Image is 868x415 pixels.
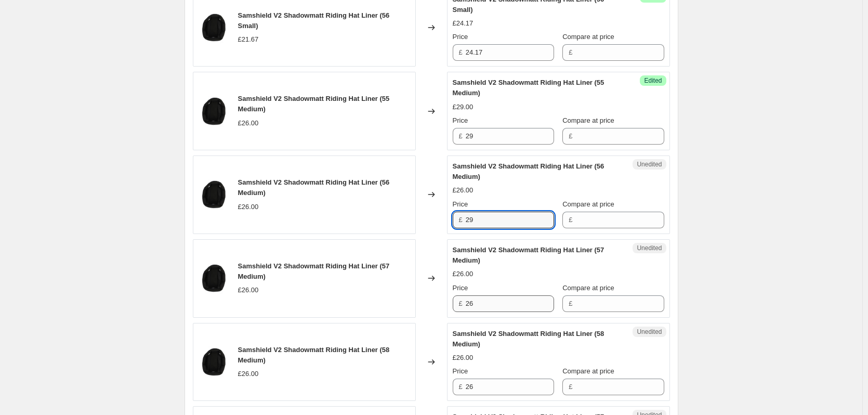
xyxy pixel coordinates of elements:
span: Unedited [637,244,662,252]
span: £ [459,132,463,140]
span: Samshield V2 Shadowmatt Riding Hat Liner (56 Medium) [238,178,390,197]
div: £26.00 [238,118,259,128]
span: Samshield V2 Shadowmatt Riding Hat Liner (55 Medium) [238,95,390,113]
span: Samshield V2 Shadowmatt Riding Hat Liner (56 Medium) [453,162,604,180]
span: Unedited [637,160,662,168]
span: Samshield V2 Shadowmatt Riding Hat Liner (56 Small) [238,11,390,30]
span: £ [569,48,572,56]
div: £26.00 [453,269,474,279]
span: Price [453,284,468,292]
span: £ [569,300,572,307]
div: £26.00 [453,353,474,363]
span: Compare at price [562,284,614,292]
div: £24.17 [453,18,474,29]
span: Compare at price [562,200,614,208]
span: £ [459,48,463,56]
span: Price [453,367,468,375]
span: Samshield V2 Shadowmatt Riding Hat Liner (58 Medium) [238,346,390,364]
span: Edited [644,76,662,85]
div: £29.00 [453,102,474,112]
div: £26.00 [238,285,259,295]
img: V2-Shadowmatt-Liner-1_80x.jpg [199,346,230,378]
div: £26.00 [238,369,259,379]
img: V2-Shadowmatt-Liner-1_80x.jpg [199,12,230,43]
img: V2-Shadowmatt-Liner-1_80x.jpg [199,179,230,210]
span: Samshield V2 Shadowmatt Riding Hat Liner (57 Medium) [238,262,390,280]
span: Compare at price [562,367,614,375]
span: £ [459,300,463,307]
span: Samshield V2 Shadowmatt Riding Hat Liner (55 Medium) [453,79,604,97]
img: V2-Shadowmatt-Liner-1_80x.jpg [199,96,230,127]
span: £ [459,383,463,391]
span: £ [459,216,463,224]
span: Price [453,33,468,41]
div: £21.67 [238,34,259,45]
span: £ [569,383,572,391]
div: £26.00 [453,185,474,196]
div: £26.00 [238,202,259,212]
span: Unedited [637,328,662,336]
span: £ [569,216,572,224]
span: Price [453,200,468,208]
span: Compare at price [562,116,614,124]
span: Price [453,116,468,124]
span: Samshield V2 Shadowmatt Riding Hat Liner (57 Medium) [453,246,604,264]
span: Compare at price [562,33,614,41]
span: £ [569,132,572,140]
span: Samshield V2 Shadowmatt Riding Hat Liner (58 Medium) [453,330,604,348]
img: V2-Shadowmatt-Liner-1_80x.jpg [199,263,230,294]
